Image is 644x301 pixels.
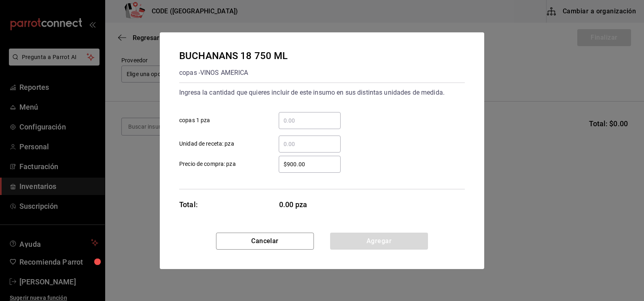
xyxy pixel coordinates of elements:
[179,199,198,210] div: Total:
[279,139,341,149] input: Unidad de receta: pza
[179,66,288,79] div: copas - VINOS AMERICA
[179,49,288,63] div: BUCHANANS 18 750 ML
[279,116,341,125] input: copas 1 pza
[179,116,210,125] span: copas 1 pza
[216,233,314,250] button: Cancelar
[179,86,465,99] div: Ingresa la cantidad que quieres incluir de este insumo en sus distintas unidades de medida.
[279,199,341,210] span: 0.00 pza
[179,140,234,148] span: Unidad de receta: pza
[179,160,236,168] span: Precio de compra: pza
[279,159,341,169] input: Precio de compra: pza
